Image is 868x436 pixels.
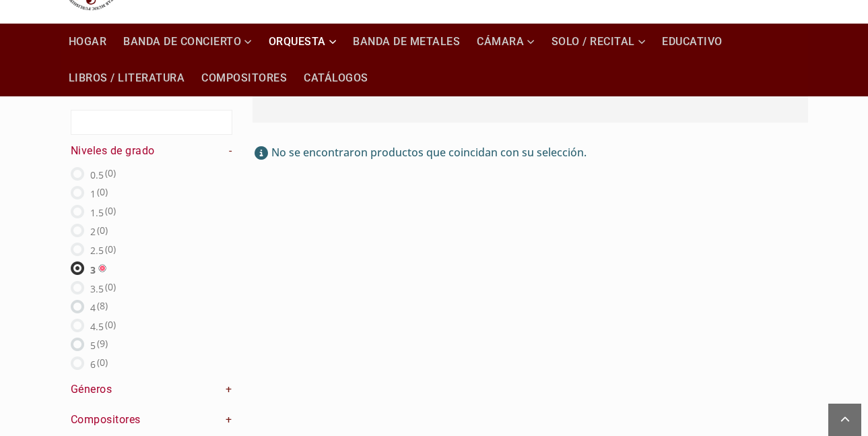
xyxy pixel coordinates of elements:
font: 1.5 [90,206,104,219]
font: 0.5 [90,168,104,181]
font: (0) [105,280,116,293]
font: 4.5 [90,319,104,332]
font: Niveles de grado [71,144,155,157]
font: 4 [90,301,96,313]
font: 2 [90,225,96,238]
font: Compositores [201,71,287,84]
font: (0) [105,204,116,217]
a: - [229,144,232,158]
a: Orquesta [261,24,345,60]
font: Libros / Literatura [69,71,185,84]
font: Géneros [71,383,112,396]
a: + [226,412,232,427]
a: Hogar [61,24,115,60]
font: 2.5 [90,244,104,257]
font: Banda de metales [353,35,460,48]
a: Educativo [654,24,731,60]
font: (0) [105,166,116,179]
font: 1 [90,187,96,200]
img: Borrar [98,264,106,272]
font: + [226,413,232,426]
font: (0) [105,243,116,255]
a: Libros / Literatura [61,60,193,96]
a: Compositores [193,60,295,96]
font: (0) [97,185,108,198]
font: No se encontraron productos que coincidan con su selección. [271,145,587,160]
font: Solo / Recital [552,35,635,48]
font: (9) [97,337,108,350]
a: Solo / Recital [543,24,654,60]
font: Compositores [71,413,141,426]
a: Banda de metales [345,24,468,60]
font: - [229,144,232,157]
font: Catálogos [304,71,368,84]
font: 3 [90,263,96,276]
font: 6 [90,358,96,371]
font: (0) [105,318,116,331]
font: (0) [97,224,108,237]
font: 5 [90,339,96,352]
font: Hogar [69,35,107,48]
a: Banda de concierto [115,24,260,60]
font: Educativo [662,35,723,48]
font: Banda de concierto [123,35,241,48]
font: (0) [97,356,108,369]
a: + [226,382,232,397]
font: Orquesta [269,35,326,48]
font: + [226,383,232,396]
font: Cámara [477,35,524,48]
font: (8) [97,299,108,312]
font: 3.5 [90,282,104,294]
a: Catálogos [296,60,376,96]
a: Cámara [469,24,543,60]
